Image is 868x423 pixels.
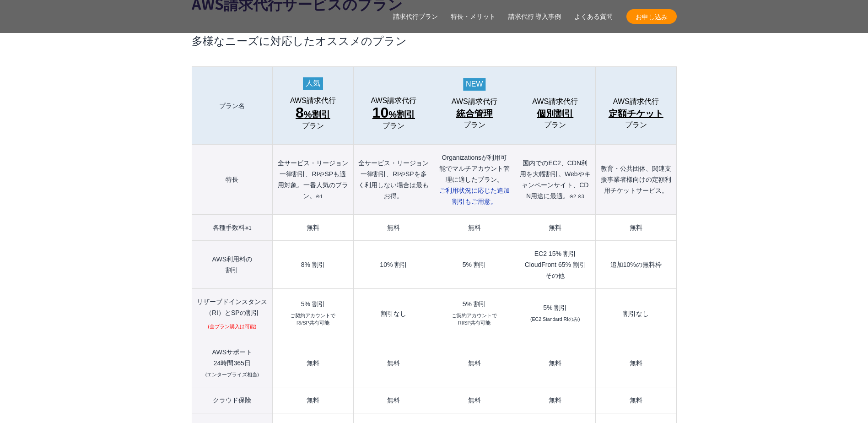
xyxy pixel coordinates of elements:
[464,121,485,129] span: プラン
[353,339,434,387] td: 無料
[515,215,595,241] td: 無料
[393,12,438,22] a: 請求代行プラン
[273,339,353,387] td: 無料
[372,104,389,121] span: 10
[574,12,613,22] a: よくある質問
[544,121,566,129] span: プラン
[626,12,677,22] span: お申し込み
[192,289,273,339] th: リザーブドインスタンス （RI）とSPの割引
[192,387,273,413] th: クラウド保険
[290,97,336,105] span: AWS請求代行
[596,339,676,387] td: 無料
[273,215,353,241] td: 無料
[383,122,404,130] span: プラン
[273,241,353,289] td: 8% 割引
[530,316,580,323] small: (EC2 Standard RIのみ)
[192,339,273,387] th: AWSサポート 24時間365日
[537,106,573,121] span: 個別割引
[302,122,324,130] span: プラン
[353,215,434,241] td: 無料
[296,104,304,121] span: 8
[353,145,434,215] th: 全サービス・リージョン一律割引、RIやSPを多く利用しない場合は最もお得。
[439,98,510,129] a: AWS請求代行 統合管理プラン
[277,97,348,130] a: AWS請求代行 8%割引 プラン
[456,106,493,121] span: 統合管理
[515,241,595,289] td: EC2 15% 割引 CloudFront 65% 割引 その他
[316,194,323,199] small: ※1
[372,105,415,122] span: %割引
[358,97,429,130] a: AWS請求代行 10%割引プラン
[452,312,497,327] small: ご契約アカウントで RI/SP共有可能
[205,372,259,377] small: (エンタープライズ相当)
[434,387,515,413] td: 無料
[596,387,676,413] td: 無料
[613,98,659,106] span: AWS請求代行
[296,105,330,122] span: %割引
[290,312,335,327] small: ご契約アカウントで RI/SP共有可能
[434,215,515,241] td: 無料
[596,145,676,215] th: 教育・公共団体、関連支援事業者様向けの定額利用チケットサービス。
[273,387,353,413] td: 無料
[515,145,595,215] th: 国内でのEC2、CDN利用を大幅割引。Webやキャンペーンサイト、CDN用途に最適。
[569,194,584,199] small: ※2 ※3
[353,289,434,339] td: 割引なし
[192,33,677,48] h3: 多様なニーズに対応したオススメのプラン
[245,225,252,231] small: ※1
[439,301,510,307] div: 5% 割引
[515,387,595,413] td: 無料
[532,98,578,106] span: AWS請求代行
[208,323,256,331] small: (全プラン購入は可能)
[451,12,496,22] a: 特長・メリット
[192,145,273,215] th: 特長
[625,121,647,129] span: プラン
[192,215,273,241] th: 各種手数料
[277,301,348,307] div: 5% 割引
[434,145,515,215] th: Organizationsが利用可能でマルチアカウント管理に適したプラン。
[520,304,591,311] div: 5% 割引
[452,98,497,106] span: AWS請求代行
[600,98,671,129] a: AWS請求代行 定額チケットプラン
[508,12,561,22] a: 請求代行 導入事例
[192,67,273,145] th: プラン名
[353,241,434,289] td: 10% 割引
[273,145,353,215] th: 全サービス・リージョン一律割引、RIやSPも適用対象。一番人気のプラン。
[192,241,273,289] th: AWS利用料の 割引
[434,241,515,289] td: 5% 割引
[434,339,515,387] td: 無料
[596,289,676,339] td: 割引なし
[596,241,676,289] td: 追加10%の無料枠
[353,387,434,413] td: 無料
[609,106,663,121] span: 定額チケット
[515,339,595,387] td: 無料
[626,9,677,24] a: お申し込み
[520,98,591,129] a: AWS請求代行 個別割引プラン
[439,187,510,205] span: ご利用状況に応じた
[596,215,676,241] td: 無料
[371,97,416,105] span: AWS請求代行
